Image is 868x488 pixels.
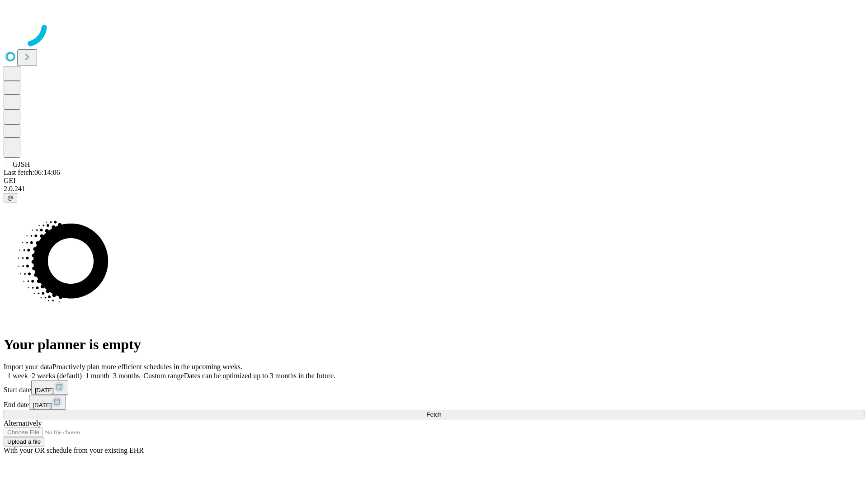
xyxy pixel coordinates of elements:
[4,410,864,419] button: Fetch
[4,395,864,410] div: End date
[4,185,864,193] div: 2.0.241
[7,194,14,201] span: @
[29,395,66,410] button: [DATE]
[7,372,28,380] span: 1 week
[4,437,44,446] button: Upload a file
[4,446,144,454] span: With your OR schedule from your existing EHR
[113,372,140,380] span: 3 months
[4,336,864,353] h1: Your planner is empty
[4,419,42,427] span: Alternatively
[35,387,54,394] span: [DATE]
[4,177,864,185] div: GEI
[33,402,52,408] span: [DATE]
[32,372,82,380] span: 2 weeks (default)
[4,380,864,395] div: Start date
[426,411,441,418] span: Fetch
[4,193,17,202] button: @
[4,169,60,176] span: Last fetch: 06:14:06
[143,372,184,380] span: Custom range
[4,363,52,371] span: Import your data
[13,160,30,168] span: GJSH
[85,372,109,380] span: 1 month
[184,372,335,380] span: Dates can be optimized up to 3 months in the future.
[52,363,242,371] span: Proactively plan more efficient schedules in the upcoming weeks.
[31,380,68,395] button: [DATE]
